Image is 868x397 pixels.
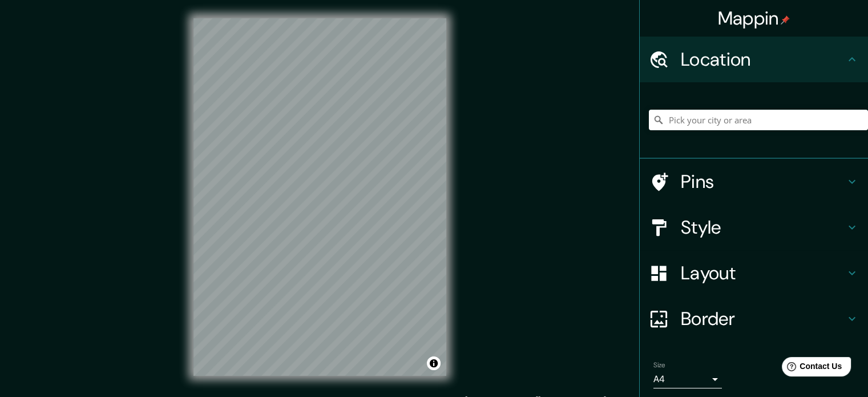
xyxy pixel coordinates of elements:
[681,307,845,330] h4: Border
[681,48,845,71] h4: Location
[640,296,868,342] div: Border
[718,7,790,30] h4: Mappin
[681,262,845,284] h4: Layout
[640,250,868,296] div: Layout
[427,356,441,370] button: Toggle attribution
[640,37,868,82] div: Location
[653,370,722,388] div: A4
[193,18,446,376] canvas: Map
[649,110,868,130] input: Pick your city or area
[681,216,845,239] h4: Style
[653,360,665,370] label: Size
[681,170,845,193] h4: Pins
[781,15,790,25] img: pin-icon.png
[640,204,868,250] div: Style
[640,159,868,204] div: Pins
[766,352,855,384] iframe: Help widget launcher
